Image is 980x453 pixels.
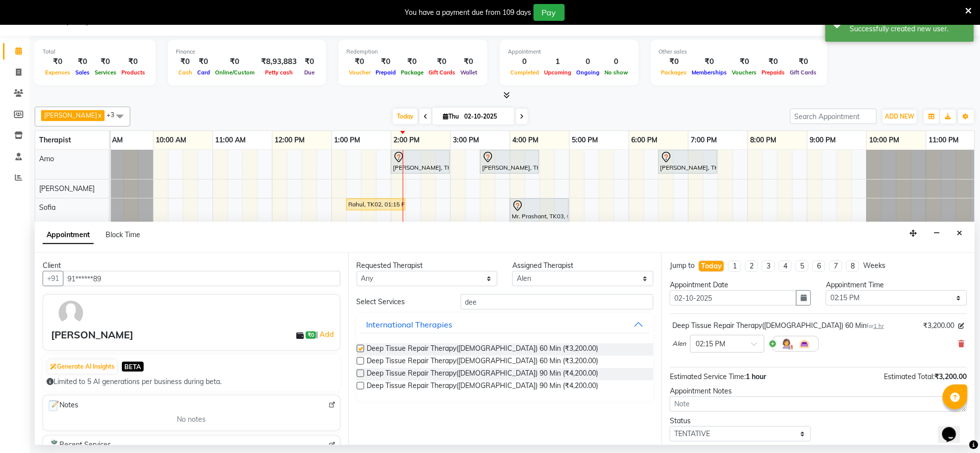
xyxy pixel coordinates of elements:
div: ₹0 [195,56,213,67]
span: Appointment [43,226,94,244]
div: ₹0 [213,56,257,67]
input: Search by Name/Mobile/Email/Code [63,271,340,286]
div: ₹0 [398,56,426,67]
div: [PERSON_NAME] [51,327,133,342]
span: ₹0 [306,331,316,339]
input: yyyy-mm-dd [670,290,797,306]
div: Status [670,416,811,426]
button: +91 [43,271,63,286]
div: Successfully created new user. [850,24,967,34]
span: Amo [39,154,54,163]
div: ₹0 [119,56,148,67]
div: Limited to 5 AI generations per business during beta. [47,377,336,387]
div: ₹0 [690,56,730,67]
a: Add [318,328,335,340]
span: Upcoming [542,69,574,76]
div: Total [43,48,148,56]
span: ₹3,200.00 [935,372,967,381]
span: Notes [47,399,78,412]
span: Products [119,69,148,76]
span: 1 hr [873,323,884,329]
span: ADD NEW [885,113,915,120]
a: 8:00 PM [748,133,779,147]
span: Packages [659,69,690,76]
div: Select Services [349,297,453,307]
div: Appointment Notes [670,386,967,396]
span: Estimated Service Time: [670,372,746,381]
div: [PERSON_NAME], TK06, 02:00 PM-03:00 PM, Deep Tissue Repair Therapy([DEMOGRAPHIC_DATA]) 60 Min [392,151,449,172]
span: Therapist [39,135,71,144]
a: 11:00 PM [926,133,962,147]
a: 7:00 PM [689,133,720,147]
span: 1 hour [746,372,766,381]
div: 0 [508,56,542,67]
span: Voucher [346,69,373,76]
div: ₹0 [373,56,398,67]
li: 1 [728,260,741,272]
li: 4 [779,260,792,272]
div: Mr. Prashant, TK03, 04:00 PM-05:00 PM, Deep Tissue Repair Therapy([DEMOGRAPHIC_DATA]) 60 Min [511,200,568,221]
div: Weeks [863,260,885,271]
a: 12:00 PM [272,133,308,147]
a: 6:00 PM [629,133,660,147]
span: Deep Tissue Repair Therapy([DEMOGRAPHIC_DATA]) 60 Min (₹3,200.00) [367,343,599,356]
div: [PERSON_NAME], TK05, 06:30 PM-07:30 PM, Deep Tissue Repair Therapy([DEMOGRAPHIC_DATA]) 60 Min [659,151,716,172]
span: Deep Tissue Repair Therapy([DEMOGRAPHIC_DATA]) 60 Min (₹3,200.00) [367,356,599,368]
div: Jump to [670,260,695,271]
a: 1:00 PM [332,133,363,147]
div: ₹0 [426,56,458,67]
span: Gift Cards [788,69,819,76]
span: +3 [107,111,122,119]
span: Ongoing [574,69,602,76]
span: Thu [440,113,461,120]
span: Gift Cards [426,69,458,76]
span: Online/Custom [213,69,257,76]
div: Appointment [508,48,631,56]
button: International Therapies [361,316,650,333]
div: Requested Therapist [357,260,498,271]
div: ₹8,93,883 [257,56,301,67]
a: 2:00 PM [391,133,423,147]
span: Due [302,69,317,76]
input: Search by service name [461,294,654,310]
div: Client [43,260,340,271]
div: Appointment Date [670,280,811,290]
div: 0 [602,56,631,67]
div: Rahul, TK02, 01:15 PM-02:15 PM, Deep Tissue Repair Therapy([DEMOGRAPHIC_DATA]) 60 Min [347,200,404,209]
span: BETA [122,362,144,371]
span: Block Time [106,230,140,239]
div: Today [701,261,722,271]
input: 2025-10-02 [461,109,511,124]
a: 5:00 PM [570,133,601,147]
div: ₹0 [788,56,819,67]
span: Vouchers [730,69,760,76]
button: Close [953,226,967,241]
span: Package [398,69,426,76]
div: Redemption [346,48,480,56]
span: Today [393,109,418,124]
span: Sofia [39,203,55,212]
div: You have a payment due from 109 days [405,7,532,18]
iframe: chat widget [938,413,970,443]
span: Prepaid [373,69,398,76]
span: ₹3,200.00 [924,321,955,331]
span: | [316,328,335,340]
div: ₹0 [43,56,73,67]
button: Generate AI Insights [48,360,117,374]
img: Hairdresser.png [781,338,793,350]
li: 7 [829,260,842,272]
span: Sales [73,69,92,76]
a: 9:00 PM [808,133,839,147]
li: 2 [745,260,758,272]
span: Prepaids [760,69,788,76]
div: [PERSON_NAME], TK04, 03:30 PM-04:30 PM, Deep Tissue Repair Therapy([DEMOGRAPHIC_DATA]) 60 Min [481,151,538,172]
span: Petty cash [263,69,295,76]
span: Services [92,69,119,76]
div: ₹0 [458,56,480,67]
span: Alen [672,339,686,349]
div: 0 [574,56,602,67]
li: 8 [846,260,859,272]
img: Interior.png [799,338,811,350]
li: 5 [796,260,809,272]
span: No show [602,69,631,76]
